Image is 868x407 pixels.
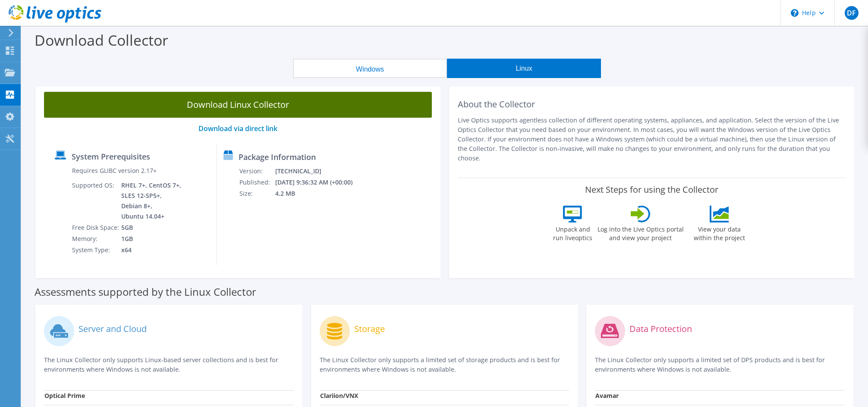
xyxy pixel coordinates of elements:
[79,325,147,333] label: Server and Cloud
[553,222,593,242] label: Unpack and run liveoptics
[354,325,385,333] label: Storage
[595,355,845,374] p: The Linux Collector only supports a limited set of DPS products and is best for environments wher...
[275,188,364,199] td: 4.2 MB
[72,233,121,244] td: Memory:
[239,177,275,188] td: Published:
[44,391,85,400] strong: Optical Prime
[275,177,364,188] td: [DATE] 9:36:32 AM (+00:00)
[595,391,619,400] strong: Avamar
[791,9,799,17] svg: \n
[72,152,150,161] label: System Prerequisites
[198,124,277,133] a: Download via direct link
[72,180,121,222] td: Supported OS:
[458,99,846,110] h2: About the Collector
[35,30,168,50] label: Download Collector
[239,188,275,199] td: Size:
[845,6,859,20] span: DF
[447,59,601,78] button: Linux
[121,222,183,233] td: 5GB
[320,391,358,400] strong: Clariion/VNX
[72,244,121,256] td: System Type:
[585,185,718,195] label: Next Steps for using the Collector
[458,116,846,163] p: Live Optics supports agentless collection of different operating systems, appliances, and applica...
[121,233,183,244] td: 1GB
[72,166,157,175] label: Requires GLIBC version 2.17+
[293,59,447,78] button: Windows
[239,153,316,161] label: Package Information
[239,166,275,177] td: Version:
[121,244,183,256] td: x64
[689,222,751,242] label: View your data within the project
[44,355,294,374] p: The Linux Collector only supports Linux-based server collections and is best for environments whe...
[629,325,692,333] label: Data Protection
[597,222,684,242] label: Log into the Live Optics portal and view your project
[121,180,183,222] td: RHEL 7+, CentOS 7+, SLES 12-SP5+, Debian 8+, Ubuntu 14.04+
[72,222,121,233] td: Free Disk Space:
[320,355,569,374] p: The Linux Collector only supports a limited set of storage products and is best for environments ...
[35,288,256,296] label: Assessments supported by the Linux Collector
[44,92,432,118] a: Download Linux Collector
[275,166,364,177] td: [TECHNICAL_ID]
